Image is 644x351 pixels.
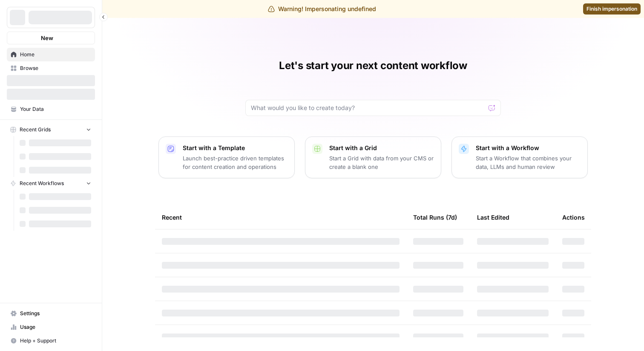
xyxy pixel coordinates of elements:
[20,310,91,317] span: Settings
[20,180,64,187] span: Recent Workflows
[476,144,581,152] p: Start with a Workflow
[41,34,53,42] span: New
[413,206,457,229] div: Total Runs (7d)
[583,3,641,15] a: Finish impersonation
[20,126,51,133] span: Recent Grids
[477,206,509,229] div: Last Edited
[183,154,287,171] p: Launch best-practice driven templates for content creation and operations
[7,102,95,116] a: Your Data
[7,177,95,190] button: Recent Workflows
[158,136,295,178] button: Start with a TemplateLaunch best-practice driven templates for content creation and operations
[476,154,581,171] p: Start a Workflow that combines your data, LLMs and human review
[20,51,91,58] span: Home
[20,323,91,331] span: Usage
[586,5,637,13] span: Finish impersonation
[183,144,287,152] p: Start with a Template
[329,144,434,152] p: Start with a Grid
[20,105,91,113] span: Your Data
[329,154,434,171] p: Start a Grid with data from your CMS or create a blank one
[20,64,91,72] span: Browse
[451,136,588,178] button: Start with a WorkflowStart a Workflow that combines your data, LLMs and human review
[279,59,467,73] h1: Let's start your next content workflow
[20,337,91,345] span: Help + Support
[7,61,95,75] a: Browse
[7,32,95,44] button: New
[7,48,95,61] a: Home
[7,334,95,348] button: Help + Support
[7,320,95,334] a: Usage
[562,206,585,229] div: Actions
[251,104,485,112] input: What would you like to create today?
[7,307,95,320] a: Settings
[7,123,95,136] button: Recent Grids
[305,136,441,178] button: Start with a GridStart a Grid with data from your CMS or create a blank one
[268,5,376,13] div: Warning! Impersonating undefined
[162,206,400,229] div: Recent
